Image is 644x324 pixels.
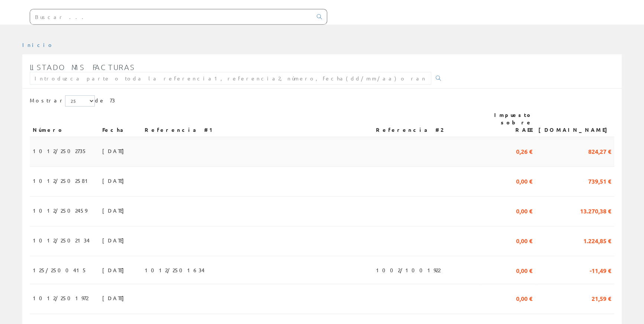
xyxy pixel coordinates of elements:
[588,177,611,185] font: 739,51 €
[516,147,532,155] font: 0,26 €
[516,207,532,215] font: 0,00 €
[33,147,87,154] font: 1012/2502735
[592,295,611,302] font: 21,59 €
[516,267,532,274] font: 0,00 €
[538,126,611,133] font: [DOMAIN_NAME]
[516,295,532,302] font: 0,00 €
[102,147,128,154] font: [DATE]
[494,111,532,133] font: Impuesto sobre RAEE
[376,267,440,273] font: 1002/1001922
[580,207,611,215] font: 13.270,38 €
[102,126,126,133] font: Fecha
[95,97,115,104] font: de 73
[33,126,64,133] font: Número
[102,177,128,184] font: [DATE]
[65,95,95,107] select: Mostrar
[102,295,128,301] font: [DATE]
[145,126,216,133] font: Referencia #1
[102,237,128,244] font: [DATE]
[590,267,611,274] font: -11,49 €
[583,237,611,245] font: 1.224,85 €
[516,177,532,185] font: 0,00 €
[33,237,90,244] font: 1012/2502134
[22,41,54,48] a: Inicio
[33,207,87,214] font: 1012/2502459
[30,9,312,24] input: Buscar ...
[30,63,135,72] font: Listado mis facturas
[33,267,87,273] font: 125/2500415
[102,207,128,214] font: [DATE]
[33,295,88,301] font: 1012/2501972
[102,267,128,273] font: [DATE]
[376,126,443,133] font: Referencia #2
[516,237,532,245] font: 0,00 €
[33,177,91,184] font: 1012/2502581
[30,72,431,85] input: Introduzca parte o toda la referencia1, referencia2, número, fecha(dd/mm/aa) o rango de fechas(dd...
[30,97,65,104] font: Mostrar
[588,147,611,155] font: 824,27 €
[145,267,205,273] font: 1012/2501634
